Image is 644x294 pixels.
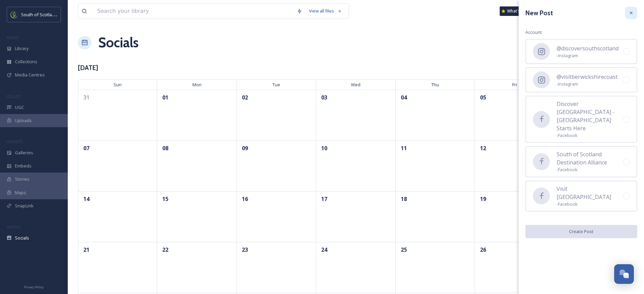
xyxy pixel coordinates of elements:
span: 22 [161,245,170,254]
a: View all files [306,4,345,18]
span: 01 [161,93,170,102]
span: 04 [399,93,409,102]
span: Tue [237,80,316,90]
span: 12 [478,143,488,153]
span: 11 [399,143,409,153]
span: 23 [240,245,250,254]
span: 25 [399,245,409,254]
span: Library [15,45,28,52]
span: 03 [319,93,329,102]
span: Stories [15,176,29,182]
span: UGC [15,104,24,111]
span: 14 [82,194,91,204]
span: Embeds [15,163,32,169]
span: 26 [478,245,488,254]
span: Privacy Policy [24,285,44,289]
span: 31 [82,93,91,102]
span: 07 [82,143,91,153]
button: Open Chat [614,264,634,284]
span: Sun [78,80,157,90]
a: Privacy Policy [24,282,44,291]
a: What's New [500,6,534,16]
span: Socials [15,235,29,241]
span: SnapLink [15,203,34,209]
span: 15 [161,194,170,204]
span: WIDGETS [7,139,22,144]
span: South of Scotland Destination Alliance [557,150,623,166]
span: South of Scotland Destination Alliance [21,11,98,18]
span: Collections [15,59,37,65]
span: Account [525,29,542,36]
span: 02 [240,93,250,102]
span: 24 [319,245,329,254]
span: 10 [319,143,329,153]
span: 16 [240,194,250,204]
span: - Facebook [557,166,623,173]
span: Visit [GEOGRAPHIC_DATA] [557,185,623,201]
input: Search your library [94,4,293,19]
span: 08 [161,143,170,153]
span: - Facebook [557,201,623,207]
span: 17 [319,194,329,204]
h3: [DATE] [78,63,98,73]
span: 21 [82,245,91,254]
span: 05 [478,93,488,102]
span: Discover [GEOGRAPHIC_DATA] - [GEOGRAPHIC_DATA] Starts Here [557,100,623,132]
span: 19 [478,194,488,204]
span: @visitberwickshirecoast [557,73,618,81]
span: Wed [316,80,395,90]
span: Uploads [15,117,32,124]
span: Thu [396,80,475,90]
span: Galleries [15,150,33,156]
span: SOCIALS [7,224,20,229]
a: Socials [98,32,139,53]
span: COLLECT [7,94,21,99]
span: 18 [399,194,409,204]
span: Mon [157,80,236,90]
span: - Instagram [557,81,618,87]
span: MEDIA [7,35,19,40]
span: Maps [15,189,26,196]
span: - Instagram [557,52,619,59]
h3: New Post [525,8,553,18]
span: - Facebook [557,132,623,139]
button: Create Post [525,225,637,238]
span: @discoversouthscotland [557,44,619,52]
img: images.jpeg [11,11,18,18]
span: 09 [240,143,250,153]
span: Media Centres [15,72,45,78]
span: Fri [475,80,554,90]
